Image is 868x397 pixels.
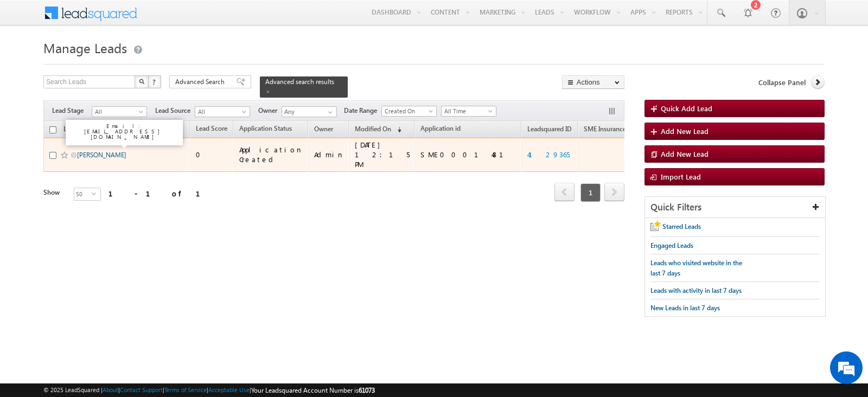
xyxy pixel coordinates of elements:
span: Date Range [344,106,381,116]
span: Modified On [355,125,391,133]
a: Lead Name [58,123,101,137]
span: 61073 [359,386,375,394]
a: Terms of Service [164,386,207,393]
a: prev [554,184,575,201]
span: © 2025 LeadSquared | | | | | [43,385,375,395]
em: Start Chat [148,312,197,326]
a: Application Status [234,123,297,137]
a: Modified On (sorted descending) [349,123,407,137]
div: Application Created [239,145,303,164]
span: Your Leadsquared Account Number is [251,386,375,394]
a: All [92,106,147,117]
a: Application id [415,123,466,137]
span: Engaged Leads [650,241,693,249]
span: Add New Lead [661,126,709,136]
span: 1 [580,183,601,202]
span: Application id [420,124,461,132]
input: Check all records [49,126,56,133]
span: Add New Lead [661,149,709,158]
span: Collapse Panel [758,78,806,87]
span: select [92,191,100,196]
textarea: Type your message and hit 'Enter' [14,100,198,303]
a: Lead Score [190,123,233,137]
img: d_60004797649_company_0_60004797649 [18,57,46,71]
button: ? [148,75,161,88]
a: All Time [441,106,496,117]
a: [PERSON_NAME] [77,151,126,159]
img: Search [139,79,144,84]
span: Leads who visited website in the last 7 days [650,259,742,277]
div: Minimize live chat window [178,5,204,31]
p: Email: [EMAIL_ADDRESS][DOMAIN_NAME] [70,123,178,139]
span: Application Status [239,124,292,132]
a: Contact Support [120,386,163,393]
div: Chat with us now [56,57,182,71]
div: [DATE] 12:15 PM [355,140,410,169]
button: Actions [562,75,624,89]
span: Import Lead [661,172,701,181]
span: Lead Stage [52,106,92,116]
span: prev [554,183,575,201]
span: All [92,107,144,117]
span: All Time [442,106,493,116]
span: Starred Leads [662,222,701,230]
span: Leads with activity in last 7 days [650,286,742,294]
span: Lead Score [196,124,227,132]
a: Acceptable Use [208,386,250,393]
a: next [604,184,624,201]
a: All [195,106,250,117]
a: 4129365 [527,150,570,159]
span: Advanced search results [265,78,334,86]
span: SME Insurance - Insurance Link [584,125,673,133]
a: Show All Items [322,107,336,118]
input: Type to Search [282,106,337,117]
span: (sorted descending) [393,125,401,134]
a: Created On [381,106,437,117]
span: Owner [314,125,333,133]
span: Lead Source [155,106,195,116]
span: New Leads in last 7 days [650,304,720,312]
div: Admin [314,150,344,159]
span: Owner [258,106,282,116]
div: 1 - 1 of 1 [108,187,213,200]
span: ? [152,77,157,86]
a: About [103,386,118,393]
span: Manage Leads [43,39,127,56]
div: 0 [196,150,228,159]
span: 50 [74,188,92,200]
div: SME0001481 [420,150,516,159]
span: All [195,107,247,117]
span: next [604,183,624,201]
div: Quick Filters [645,197,825,218]
span: Advanced Search [175,77,228,87]
span: Quick Add Lead [661,104,712,113]
a: Leadsquared ID [522,123,577,137]
div: Show [43,188,65,197]
span: Created On [382,106,433,116]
